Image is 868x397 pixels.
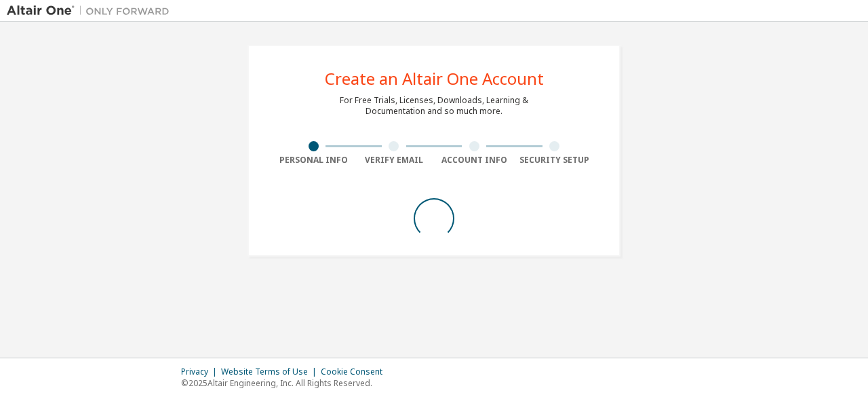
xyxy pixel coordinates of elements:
div: Privacy [181,366,221,377]
div: Account Info [434,155,515,166]
div: For Free Trials, Licenses, Downloads, Learning & Documentation and so much more. [340,95,528,117]
div: Verify Email [354,155,435,166]
p: © 2025 Altair Engineering, Inc. All Rights Reserved. [181,377,391,389]
div: Personal Info [273,155,354,166]
div: Security Setup [515,155,595,166]
div: Create an Altair One Account [325,71,544,87]
div: Website Terms of Use [221,366,321,377]
div: Cookie Consent [321,366,391,377]
img: Altair One [7,4,176,18]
